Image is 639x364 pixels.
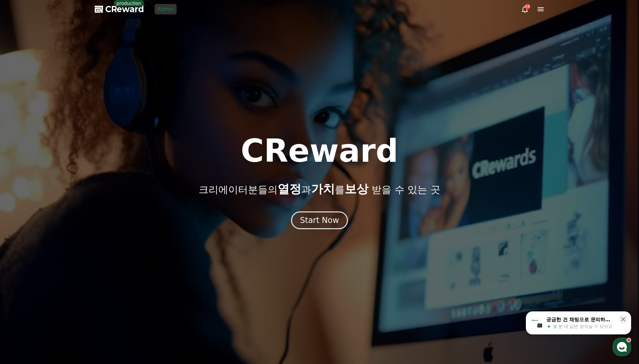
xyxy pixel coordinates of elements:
a: 홈 [2,208,43,225]
span: CReward [105,4,144,14]
span: 보상 [345,182,368,196]
span: 설정 [102,218,110,224]
span: 홈 [21,218,25,224]
p: 크리에이터분들의 과 를 받을 수 있는 곳 [199,182,440,196]
div: Start Now [300,215,339,226]
div: 19 [525,4,530,9]
span: 가치 [311,182,335,196]
span: 대화 [60,219,68,224]
button: Start Now [291,211,348,229]
a: 19 [521,5,529,13]
span: 열정 [278,182,301,196]
a: Admin [155,4,177,14]
a: Start Now [291,218,348,224]
a: 대화 [43,208,85,225]
a: 설정 [85,208,126,225]
h1: CReward [241,135,398,167]
a: CReward [95,4,144,14]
